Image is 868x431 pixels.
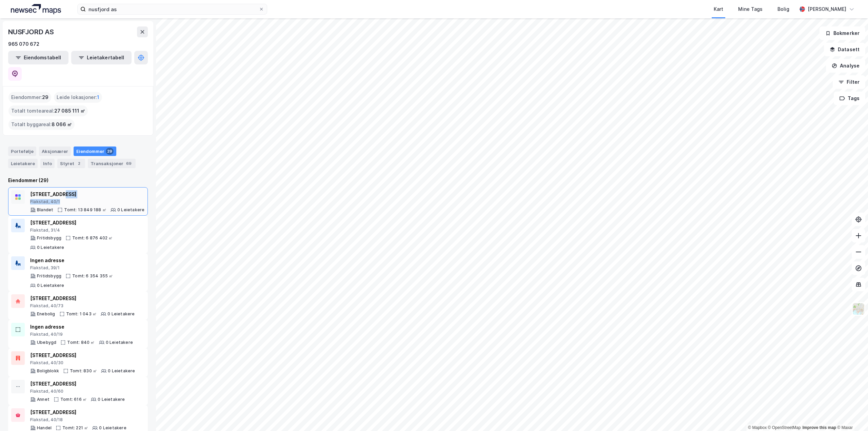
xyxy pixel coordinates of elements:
[852,302,865,315] img: Z
[30,323,133,331] div: Ingen adresse
[72,235,113,241] div: Tomt: 6 876 402 ㎡
[88,159,136,168] div: Transaksjoner
[30,294,135,302] div: [STREET_ADDRESS]
[8,176,148,184] div: Eiendommer (29)
[30,199,144,204] div: Flakstad, 40/1
[30,332,133,337] div: Flakstad, 40/19
[8,119,75,130] div: Totalt byggareal :
[72,273,113,279] div: Tomt: 6 354 355 ㎡
[62,425,88,431] div: Tomt: 221 ㎡
[8,105,88,116] div: Totalt tomteareal :
[99,425,126,431] div: 0 Leietakere
[777,5,789,13] div: Bolig
[52,120,72,129] span: 8 066 ㎡
[8,159,38,168] div: Leietakere
[37,311,55,317] div: Enebolig
[8,146,36,156] div: Portefølje
[71,51,132,64] button: Leietakertabell
[8,92,51,103] div: Eiendommer :
[30,351,135,359] div: [STREET_ADDRESS]
[86,4,259,14] input: Søk på adresse, matrikkel, gårdeiere, leietakere eller personer
[714,5,723,13] div: Kart
[30,256,145,265] div: Ingen adresse
[738,5,763,13] div: Mine Tags
[826,59,865,73] button: Analyse
[74,146,116,156] div: Eiendommer
[834,398,868,431] div: Kontrollprogram for chat
[117,207,144,213] div: 0 Leietakere
[40,159,55,168] div: Info
[30,219,145,227] div: [STREET_ADDRESS]
[8,51,68,64] button: Eiendomstabell
[30,408,126,416] div: [STREET_ADDRESS]
[42,93,48,101] span: 29
[808,5,846,13] div: [PERSON_NAME]
[8,26,55,37] div: NUSFJORD AS
[66,311,97,317] div: Tomt: 1 043 ㎡
[30,360,135,366] div: Flakstad, 40/30
[60,397,87,402] div: Tomt: 616 ㎡
[748,425,767,430] a: Mapbox
[37,207,53,213] div: Blandet
[37,283,64,288] div: 0 Leietakere
[37,340,56,345] div: Ubebygd
[803,425,836,430] a: Improve this map
[820,26,865,40] button: Bokmerker
[30,380,125,388] div: [STREET_ADDRESS]
[64,207,106,213] div: Tomt: 13 849 188 ㎡
[37,368,59,374] div: Boligblokk
[30,303,135,309] div: Flakstad, 40/73
[768,425,801,430] a: OpenStreetMap
[30,389,125,394] div: Flakstad, 40/60
[37,425,52,431] div: Handel
[8,40,39,48] div: 965 070 672
[37,245,64,250] div: 0 Leietakere
[30,417,126,423] div: Flakstad, 40/18
[824,43,865,56] button: Datasett
[37,235,61,241] div: Fritidsbygg
[39,146,71,156] div: Aksjonærer
[833,75,865,89] button: Filter
[57,159,85,168] div: Styret
[98,397,125,402] div: 0 Leietakere
[70,368,97,374] div: Tomt: 830 ㎡
[11,4,61,14] img: logo.a4113a55bc3d86da70a041830d287a7e.svg
[37,273,61,279] div: Fritidsbygg
[106,340,133,345] div: 0 Leietakere
[54,92,102,103] div: Leide lokasjoner :
[834,92,865,105] button: Tags
[97,93,99,101] span: 1
[30,228,145,233] div: Flakstad, 31/4
[107,311,135,317] div: 0 Leietakere
[37,397,50,402] div: Annet
[30,190,144,198] div: [STREET_ADDRESS]
[67,340,95,345] div: Tomt: 840 ㎡
[54,107,85,115] span: 27 085 111 ㎡
[30,265,145,271] div: Flakstad, 39/1
[106,148,114,155] div: 29
[108,368,135,374] div: 0 Leietakere
[76,160,82,167] div: 2
[834,398,868,431] iframe: Chat Widget
[125,160,133,167] div: 69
